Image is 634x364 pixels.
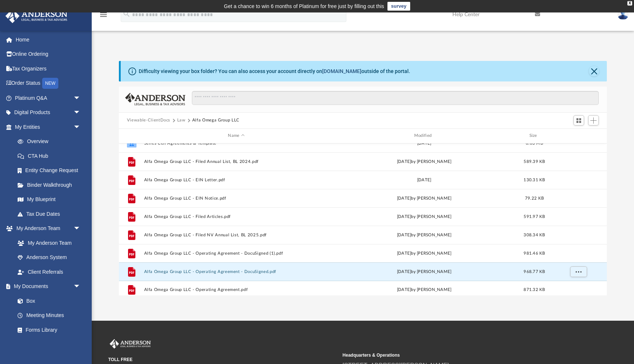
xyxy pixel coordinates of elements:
span: 968.77 KB [524,269,545,273]
div: [DATE] by [PERSON_NAME] [332,213,516,220]
span: arrow_drop_down [73,91,88,106]
div: id [122,132,141,139]
small: TOLL FREE [108,356,338,363]
div: id [552,132,604,139]
div: Get a chance to win 6 months of Platinum for free just by filling out this [224,2,384,11]
div: Size [520,132,549,139]
a: menu [99,14,108,19]
a: Anderson System [10,250,88,265]
a: [DOMAIN_NAME] [322,68,361,74]
img: Anderson Advisors Platinum Portal [108,339,152,349]
a: Platinum Q&Aarrow_drop_down [5,91,92,105]
span: 871.32 KB [524,288,545,292]
button: Series Cell Agreements & Template [144,141,328,146]
a: Forms Library [10,323,84,337]
div: [DATE] by [PERSON_NAME] [332,287,516,293]
input: Search files and folders [192,91,599,105]
button: More options [570,266,587,277]
button: Alfa Omega Group LLC [192,117,240,124]
a: Box [10,294,84,308]
span: arrow_drop_down [73,120,88,135]
button: Law [177,117,186,124]
a: Tax Organizers [5,61,92,76]
a: Overview [10,134,92,149]
img: User Pic [617,9,628,20]
a: CTA Hub [10,149,92,163]
a: Digital Productsarrow_drop_down [5,105,92,120]
a: My Blueprint [10,192,88,207]
a: Notarize [10,337,88,352]
span: 591.97 KB [524,214,545,218]
span: arrow_drop_down [73,221,88,236]
div: Difficulty viewing your box folder? You can also access your account directly on outside of the p... [139,68,410,75]
button: Viewable-ClientDocs [127,117,170,124]
div: [DATE] by [PERSON_NAME] [332,232,516,238]
button: Alfa Omega Group LLC - Filed Annual List, BL 2024.pdf [144,159,328,164]
button: Alfa Omega Group LLC - EIN Letter.pdf [144,178,328,182]
a: My Anderson Team [10,236,84,250]
div: [DATE] [332,140,516,146]
a: My Documentsarrow_drop_down [5,279,88,294]
span: 130.31 KB [524,178,545,182]
button: Alfa Omega Group LLC - EIN Notice.pdf [144,196,328,201]
div: Modified [332,132,517,139]
div: [DATE] by [PERSON_NAME] [332,195,516,201]
a: Order StatusNEW [5,76,92,91]
img: Anderson Advisors Platinum Portal [3,9,70,23]
div: [DATE] by [PERSON_NAME] [332,268,516,275]
a: My Anderson Teamarrow_drop_down [5,221,88,236]
a: Home [5,32,92,47]
button: Close [589,66,599,76]
button: Alfa Omega Group LLC - Operating Agreement.pdf [144,287,328,292]
button: Switch to Grid View [573,115,584,125]
button: Alfa Omega Group LLC - Filed Articles.pdf [144,214,328,219]
div: [DATE] by [PERSON_NAME] [332,250,516,256]
span: arrow_drop_down [73,279,88,294]
div: Name [143,132,328,139]
a: Binder Walkthrough [10,178,92,192]
button: Alfa Omega Group LLC - Operating Agreement - DocuSigned.pdf [144,269,328,274]
div: NEW [42,78,58,89]
a: Entity Change Request [10,163,92,178]
span: 308.34 KB [524,233,545,237]
div: grid [119,143,607,296]
a: My Entitiesarrow_drop_down [5,120,92,134]
span: 6.63 MB [526,141,543,145]
span: 79.22 KB [525,196,544,200]
span: 981.46 KB [524,251,545,255]
span: 589.39 KB [524,159,545,163]
div: [DATE] by [PERSON_NAME] [332,158,516,165]
small: Headquarters & Operations [343,352,572,358]
button: Alfa Omega Group LLC - Operating Agreement - DocuSigned (1).pdf [144,251,328,256]
a: Tax Due Dates [10,207,92,221]
button: Alfa Omega Group LLC - Filed NV Annual List, BL 2025.pdf [144,233,328,237]
a: Meeting Minutes [10,308,88,323]
div: close [627,1,632,6]
i: menu [99,10,108,19]
button: Add [588,115,599,125]
i: search [123,10,131,18]
a: Online Ordering [5,47,92,62]
span: arrow_drop_down [73,105,88,120]
a: Client Referrals [10,265,88,279]
a: survey [387,2,410,11]
div: [DATE] [332,176,516,183]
